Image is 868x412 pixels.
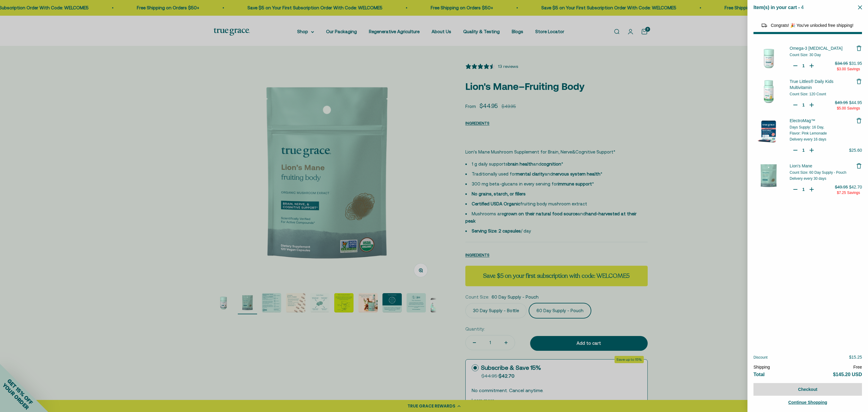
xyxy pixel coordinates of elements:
[847,106,860,110] span: Savings
[753,355,768,360] span: Discount
[849,100,862,105] span: $44.95
[771,23,853,28] span: Congrats! 🎉 You've unlocked free shipping!
[753,76,784,106] img: True Littles® Daily Kids Multivitamin - 120 Count
[856,118,862,124] button: Remove ElectroMag™
[753,5,800,10] span: Item(s) in your cart -
[833,372,862,377] span: $145.20 USD
[790,46,842,51] span: Omega-3 [MEDICAL_DATA]
[849,61,862,66] span: $31.95
[753,161,784,191] img: Lion&#39;s Mane - 60 Day Supply - Pouch
[837,191,846,195] span: $7.25
[800,147,807,153] input: Quantity for ElectroMag™
[849,355,862,360] span: $15.25
[753,43,784,73] img: Omega-3 Fish Oil - 30 Day
[790,92,826,96] span: Count Size: 120 Count
[790,45,856,51] a: Omega-3 [MEDICAL_DATA]
[858,5,862,10] button: Close
[790,125,824,129] span: Days Supply: 16 Day,
[853,365,862,369] span: Free
[847,67,860,71] span: Savings
[800,186,807,192] input: Quantity for Lion's Mane
[835,61,848,66] span: $34.95
[790,53,821,57] span: Count Size: 30 Day
[790,163,812,168] span: Lion's Mane
[837,106,846,110] span: $5.00
[856,45,862,51] button: Remove Omega-3 Fish Oil
[790,78,856,90] a: True Littles® Daily Kids Multivitamin
[790,163,856,169] a: Lion's Mane
[856,78,862,84] button: Remove True Littles® Daily Kids Multivitamin
[790,137,856,142] div: Delivery every 16 days
[835,185,848,189] span: $49.95
[788,400,827,405] span: Continue Shopping
[837,67,846,71] span: $3.00
[801,5,804,10] span: 4
[753,372,765,377] span: Total
[761,22,768,29] img: Reward bar icon image
[790,118,815,123] span: ElectroMag™
[849,148,862,153] span: $25.60
[849,185,862,189] span: $42.70
[800,102,807,108] input: Quantity for True Littles® Daily Kids Multivitamin
[790,170,846,175] span: Count Size: 60 Day Supply - Pouch
[856,163,862,169] button: Remove Lion's Mane
[835,100,848,105] span: $49.95
[753,383,862,396] button: Checkout
[790,79,833,90] span: True Littles® Daily Kids Multivitamin
[753,365,770,369] span: Shipping
[753,399,862,406] a: Continue Shopping
[800,63,807,69] input: Quantity for Omega-3 Fish Oil
[790,118,856,124] a: ElectroMag™
[790,131,827,135] span: Flavor: Pink Lemonade
[790,176,856,181] div: Delivery every 30 days
[847,191,860,195] span: Savings
[753,116,784,146] img: ElectroMag™ - 16 Day / Pink Lemonade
